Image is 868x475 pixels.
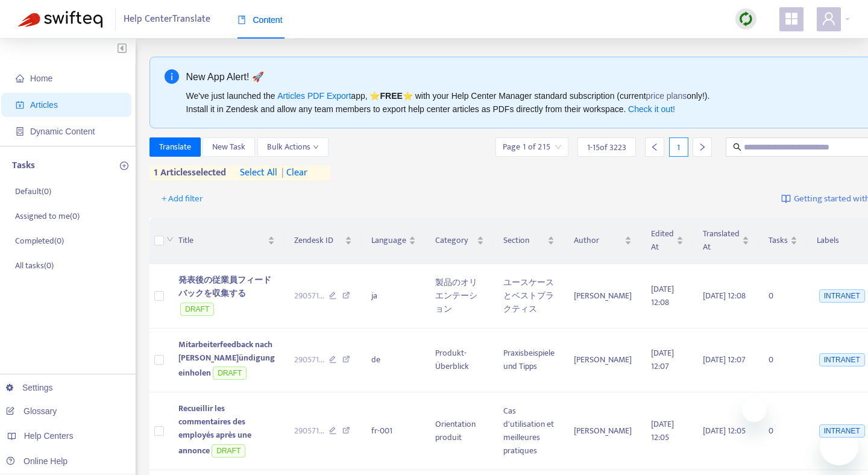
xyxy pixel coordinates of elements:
[281,165,284,181] span: |
[124,8,210,31] span: Help Center Translate
[564,264,641,329] td: [PERSON_NAME]
[203,137,255,157] button: New Task
[24,431,74,441] span: Help Centers
[494,392,564,470] td: Cas d'utilisation et meilleures pratiques
[149,137,201,157] button: Translate
[149,166,227,180] span: 1 articles selected
[738,11,753,27] img: sync.dc5367851b00ba804db3.png
[159,140,191,154] span: Translate
[213,366,247,380] span: DRAFT
[165,69,179,84] span: info-circle
[769,234,788,247] span: Tasks
[759,264,807,329] td: 0
[587,141,626,154] span: 1 - 15 of 3223
[16,101,24,109] span: account-book
[820,427,858,465] iframe: Button to launch messaging window
[651,417,674,444] span: [DATE] 12:05
[426,218,494,264] th: Category
[564,218,641,264] th: Author
[16,127,24,136] span: container
[646,91,687,101] a: price plans
[698,143,706,151] span: right
[212,140,245,154] span: New Task
[6,383,53,392] a: Settings
[15,259,54,272] p: All tasks ( 0 )
[703,424,746,438] span: [DATE] 12:05
[15,185,51,198] p: Default ( 0 )
[15,234,64,247] p: Completed ( 0 )
[651,282,674,309] span: [DATE] 12:08
[169,218,285,264] th: Title
[313,144,319,150] span: down
[362,218,426,264] th: Language
[15,210,80,222] p: Assigned to me ( 0 )
[16,74,24,83] span: home
[166,236,174,243] span: down
[371,234,406,247] span: Language
[759,392,807,470] td: 0
[703,227,740,254] span: Translated At
[267,140,319,154] span: Bulk Actions
[162,192,203,206] span: + Add filter
[651,346,674,373] span: [DATE] 12:07
[212,444,245,458] span: DRAFT
[30,127,95,136] span: Dynamic Content
[651,227,674,254] span: Edited At
[178,401,251,458] span: Recueillir les commentaires des employés après une annonce
[294,234,343,247] span: Zendesk ID
[285,218,362,264] th: Zendesk ID
[6,406,57,416] a: Glossary
[240,166,277,180] span: select all
[178,234,265,247] span: Title
[257,137,329,157] button: Bulk Actionsdown
[362,392,426,470] td: fr-001
[30,74,52,83] span: Home
[30,100,58,110] span: Articles
[494,218,564,264] th: Section
[822,11,836,26] span: user
[628,104,675,114] a: Check it out!
[12,159,35,173] p: Tasks
[180,303,214,316] span: DRAFT
[6,456,68,466] a: Online Help
[294,424,324,438] span: 290571 ...
[277,91,351,101] a: Articles PDF Export
[380,91,402,101] b: FREE
[494,264,564,329] td: ユースケースとベストプラクティス
[564,329,641,393] td: [PERSON_NAME]
[18,11,102,28] img: Swifteq
[703,353,746,366] span: [DATE] 12:07
[669,137,688,157] div: 1
[237,16,246,24] span: book
[564,392,641,470] td: [PERSON_NAME]
[819,424,865,438] span: INTRANET
[819,353,865,366] span: INTRANET
[650,143,659,151] span: left
[178,273,271,300] span: 発表後の従業員フィードバックを収集する
[494,329,564,393] td: Praxisbeispiele und Tipps
[426,329,494,393] td: Produkt-Überblick
[693,218,759,264] th: Translated At
[641,218,693,264] th: Edited At
[574,234,622,247] span: Author
[784,11,799,26] span: appstore
[294,289,324,303] span: 290571 ...
[503,234,545,247] span: Section
[759,218,807,264] th: Tasks
[294,353,324,366] span: 290571 ...
[819,289,865,303] span: INTRANET
[781,194,791,204] img: image-link
[153,189,212,209] button: + Add filter
[426,392,494,470] td: Orientation produit
[742,398,766,422] iframe: Close message
[362,264,426,329] td: ja
[703,289,746,303] span: [DATE] 12:08
[178,338,275,380] span: Mitarbeiterfeedback nach [PERSON_NAME]ündigung einholen
[435,234,474,247] span: Category
[362,329,426,393] td: de
[733,143,741,151] span: search
[277,166,307,180] span: clear
[120,162,128,170] span: plus-circle
[426,264,494,329] td: 製品のオリエンテーション
[759,329,807,393] td: 0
